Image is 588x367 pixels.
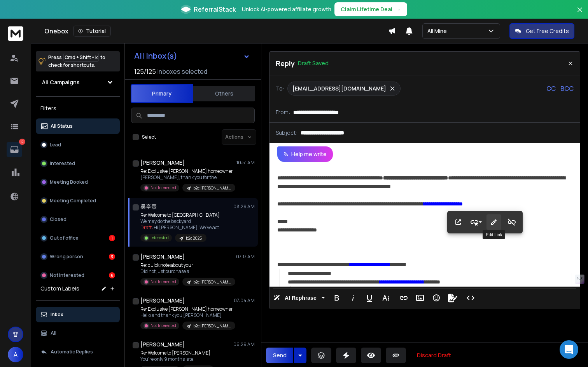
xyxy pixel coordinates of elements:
[109,272,115,278] div: 6
[236,254,255,260] p: 07:17 AM
[140,350,214,356] p: Re: Welcome to [PERSON_NAME]
[186,235,202,241] p: b2c 2025
[140,268,234,275] p: Did not just purchase a
[134,52,177,60] h1: All Inbox(s)
[36,212,120,227] button: Closed
[413,290,427,306] button: Insert Image (⌘P)
[140,297,185,304] h1: [PERSON_NAME]
[140,341,185,348] h1: [PERSON_NAME]
[50,160,75,167] p: Interested
[526,27,569,35] p: Get Free Credits
[427,27,450,35] p: All Mine
[36,344,120,360] button: Automatic Replies
[575,5,585,23] button: Close banner
[276,129,297,137] p: Subject:
[36,230,120,246] button: Out of office1
[298,59,329,67] p: Draft Saved
[283,295,318,301] span: AI Rephrase
[36,325,120,341] button: All
[150,323,176,329] p: Not Interested
[233,341,255,348] p: 06:29 AM
[51,123,73,129] p: All Status
[411,348,457,363] button: Discard Draft
[140,168,234,174] p: Re: Exclusive [PERSON_NAME] homeowner
[193,323,231,329] p: b2c [PERSON_NAME] 2025
[546,84,556,93] p: CC
[193,279,231,285] p: b2c [PERSON_NAME] 2025
[40,285,79,292] h3: Custom Labels
[395,5,401,13] span: →
[429,290,444,306] button: Emoticons
[378,290,393,306] button: More Text
[334,2,407,16] button: Claim Lifetime Deal→
[396,290,411,306] button: Insert Link (⌘K)
[463,290,478,306] button: Code View
[194,5,236,14] span: ReferralStack
[272,290,326,306] button: AI Rephrase
[193,85,255,102] button: Others
[48,54,105,69] p: Press to check for shortcuts.
[131,84,193,103] button: Primary
[140,253,185,261] h1: [PERSON_NAME]
[36,307,120,322] button: Inbox
[276,108,290,116] p: From:
[193,185,231,191] p: b2c [PERSON_NAME] 2025
[8,347,23,362] button: A
[7,142,22,157] a: 10
[128,48,256,64] button: All Inbox(s)
[51,311,63,318] p: Inbox
[44,26,388,37] div: Onebox
[140,212,222,218] p: Re: Welcome to [GEOGRAPHIC_DATA]
[277,146,333,162] button: Help me write
[36,75,120,90] button: All Campaigns
[140,262,234,268] p: Re: quick note about your
[36,137,120,153] button: Lead
[276,58,295,69] p: Reply
[140,218,222,224] p: We may do the backyard
[266,348,293,363] button: Send
[51,330,56,336] p: All
[140,356,214,362] p: You’re only 9 months late.
[483,230,505,239] div: Edit Link
[50,216,66,223] p: Closed
[36,156,120,171] button: Interested
[109,235,115,241] div: 1
[150,235,169,241] p: Interested
[560,340,578,359] div: Open Intercom Messenger
[140,174,234,181] p: [PERSON_NAME], thank you for the
[242,5,331,13] p: Unlock AI-powered affiliate growth
[233,204,255,210] p: 08:29 AM
[150,185,176,191] p: Not Interested
[140,312,234,318] p: Hello and thank you [PERSON_NAME]
[36,118,120,134] button: All Status
[50,272,84,278] p: Not Interested
[63,53,99,62] span: Cmd + Shift + k
[451,214,465,230] button: Open Link
[234,297,255,304] p: 07:04 AM
[73,26,111,37] button: Tutorial
[109,254,115,260] div: 3
[50,254,83,260] p: Wrong person
[50,235,79,241] p: Out of office
[157,67,207,76] h3: Inboxes selected
[154,224,222,231] span: Hi [PERSON_NAME], We’ve act ...
[36,249,120,264] button: Wrong person3
[445,290,460,306] button: Signature
[140,224,153,231] span: Draft:
[36,103,120,114] h3: Filters
[50,179,88,185] p: Meeting Booked
[50,142,61,148] p: Lead
[292,85,386,92] p: [EMAIL_ADDRESS][DOMAIN_NAME]
[42,78,80,86] h1: All Campaigns
[51,349,93,355] p: Automatic Replies
[36,174,120,190] button: Meeting Booked
[50,198,96,204] p: Meeting Completed
[19,139,25,145] p: 10
[140,306,234,312] p: Re: Exclusive [PERSON_NAME] homeowner
[150,279,176,285] p: Not Interested
[140,159,185,167] h1: [PERSON_NAME]
[560,84,574,93] p: BCC
[134,67,156,76] span: 125 / 125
